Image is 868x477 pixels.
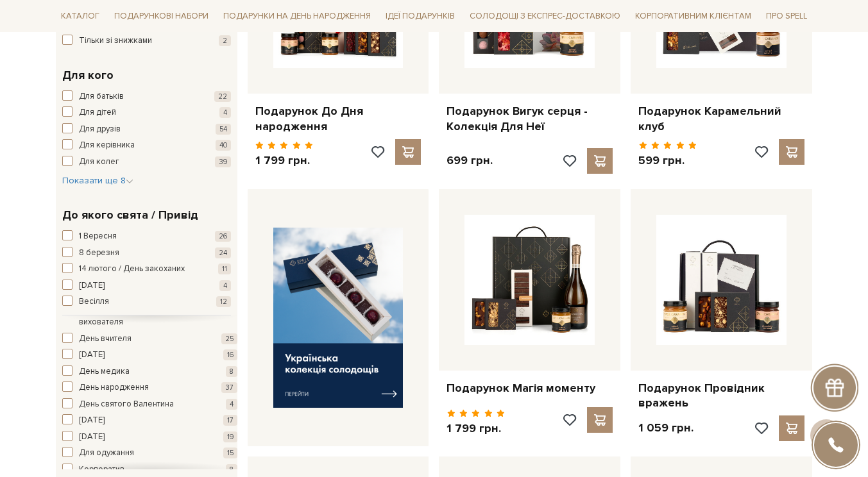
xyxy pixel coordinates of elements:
button: 14 лютого / День закоханих 11 [62,263,231,276]
button: 1 Вересня 26 [62,230,231,243]
p: 699 грн. [447,153,493,168]
button: Показати ще 8 [62,174,133,187]
a: Подарунок Провідник вражень [638,381,804,411]
span: 15 [223,448,237,458]
span: 4 [219,107,231,118]
p: 599 грн. [638,153,697,168]
span: Для керівника [79,139,135,152]
span: Для одужання [79,447,134,460]
span: Подарункові набори [109,6,214,26]
span: Показати ще 8 [62,175,133,186]
button: Для керівника 40 [62,139,231,152]
span: 54 [216,124,231,135]
span: [DATE] [79,414,105,427]
span: 40 [216,140,231,151]
a: Подарунок Вигук серця - Колекція Для Неї [447,104,613,134]
span: 16 [223,349,237,360]
button: Для батьків 22 [62,90,231,103]
a: Подарунок Карамельний клуб [638,104,804,134]
a: Корпоративним клієнтам [630,5,756,27]
span: [DATE] [79,280,105,292]
button: День медика 8 [62,365,237,378]
button: [DATE] 17 [62,414,237,427]
span: Подарунки на День народження [218,6,376,26]
span: 22 [214,91,231,102]
span: 8 [226,464,237,475]
span: День народження [79,381,149,394]
span: Про Spell [761,6,812,26]
span: 8 [226,366,237,377]
span: [DATE] [79,349,105,362]
button: Весілля 12 [62,296,231,308]
span: День вихователя / для вихователя [79,304,202,329]
span: 4 [219,280,231,291]
span: 1 Вересня [79,230,117,243]
p: 1 059 грн. [638,421,694,435]
span: 19 [223,431,237,442]
span: Каталог [56,6,105,26]
span: 24 [215,247,231,258]
span: Корпоратив [79,464,124,476]
span: 17 [223,415,237,426]
span: 8 березня [79,247,119,260]
button: [DATE] 4 [62,280,231,292]
span: Для батьків [79,90,124,103]
span: День вчителя [79,333,132,346]
button: Для дітей 4 [62,106,231,119]
button: 8 березня 24 [62,247,231,260]
p: 1 799 грн. [447,421,505,436]
span: 11 [218,264,231,274]
button: Для колег 39 [62,156,231,169]
button: Корпоратив 8 [62,464,237,476]
span: 39 [215,156,231,167]
span: Для друзів [79,123,121,136]
span: День святого Валентина [79,398,174,411]
span: Для кого [62,67,114,84]
span: 4 [226,399,237,410]
span: 26 [215,231,231,242]
span: Ідеї подарунків [380,6,460,26]
span: 2 [219,35,231,46]
button: [DATE] 19 [62,431,237,444]
button: Для друзів 54 [62,123,231,136]
a: Подарунок До Дня народження [255,104,421,134]
span: Тільки зі знижками [79,35,152,47]
img: banner [273,228,404,408]
button: День народження 37 [62,381,237,394]
span: [DATE] [79,431,105,444]
span: 12 [216,296,231,307]
span: 14 лютого / День закоханих [79,263,185,276]
span: 25 [221,333,237,344]
button: День святого Валентина 4 [62,398,237,411]
span: До якого свята / Привід [62,206,198,224]
button: Тільки зі знижками 2 [62,35,231,47]
button: [DATE] 16 [62,349,237,362]
span: Весілля [79,296,109,308]
span: 37 [221,382,237,393]
button: День вихователя / для вихователя [62,304,237,329]
a: Подарунок Магія моменту [447,381,613,396]
span: Для дітей [79,106,116,119]
a: Солодощі з експрес-доставкою [464,5,625,27]
button: День вчителя 25 [62,333,237,346]
p: 1 799 грн. [255,153,314,168]
span: Для колег [79,156,119,169]
button: Для одужання 15 [62,447,237,460]
span: День медика [79,365,130,378]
